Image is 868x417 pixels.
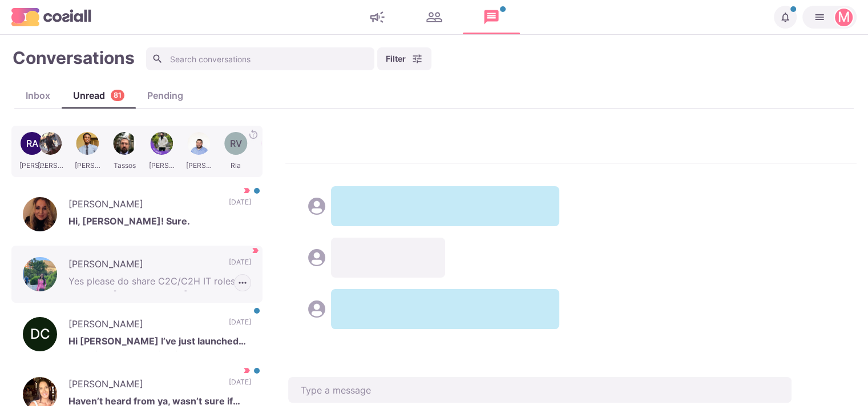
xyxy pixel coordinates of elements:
p: Hi [PERSON_NAME] I’ve just launched an Indiegogo campaign for our startup Funalyse 🎮 – turning bo... [68,334,251,351]
img: Kate Wojciechowska [23,197,57,231]
p: [PERSON_NAME] [68,197,217,214]
p: [DATE] [229,197,251,214]
div: Danny Clark [30,327,50,341]
p: [PERSON_NAME] [68,257,217,274]
div: Martin [838,10,850,24]
input: Search conversations [146,47,374,70]
button: Martin [802,6,857,29]
img: Robyn Britton [23,377,57,411]
p: Yes please do share C2C/C2H IT roles at Email - [PERSON_NAME][EMAIL_ADDRESS][DOMAIN_NAME] [68,274,251,291]
div: Unread [62,89,136,102]
button: Filter [377,47,431,70]
p: 81 [114,90,122,101]
p: [PERSON_NAME] [68,317,217,334]
p: Hi, [PERSON_NAME]! Sure. [68,214,251,231]
img: Riya Aggarwal [23,257,57,291]
p: Haven’t heard from ya, wasn’t sure if this time was good but I will be available on my cell after... [68,394,251,411]
p: [DATE] [229,257,251,274]
p: [DATE] [229,377,251,394]
div: Pending [136,89,195,102]
p: [PERSON_NAME] [68,377,217,394]
h1: Conversations [13,47,135,68]
button: Notifications [774,6,797,29]
div: Inbox [14,89,62,102]
img: logo [11,8,91,26]
p: [DATE] [229,317,251,334]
